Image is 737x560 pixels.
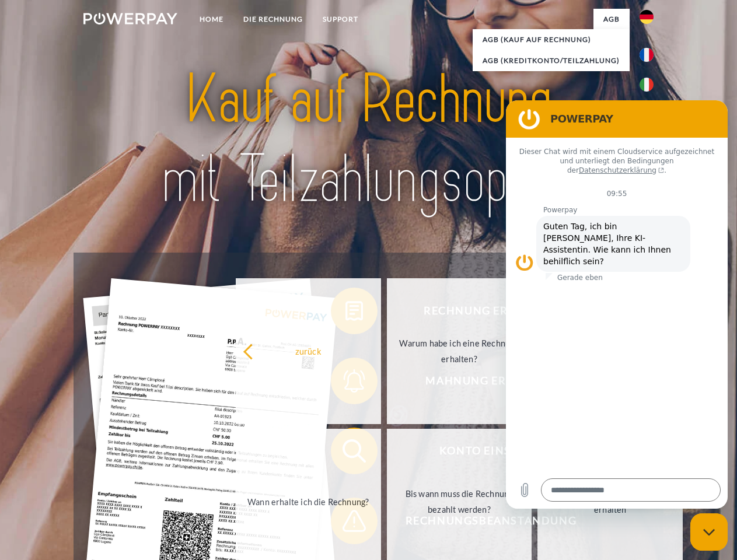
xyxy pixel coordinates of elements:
[690,513,728,551] iframe: Schaltfläche zum Öffnen des Messaging-Fensters; Konversation läuft
[473,50,630,71] a: AGB (Kreditkonto/Teilzahlung)
[506,100,728,509] iframe: Messaging-Fenster
[394,335,525,367] div: Warum habe ich eine Rechnung erhalten?
[640,10,654,24] img: de
[593,9,630,30] a: agb
[473,29,630,50] a: AGB (Kauf auf Rechnung)
[313,9,368,30] a: SUPPORT
[233,9,313,30] a: DIE RECHNUNG
[243,343,374,359] div: zurück
[640,78,654,92] img: it
[640,48,654,62] img: fr
[394,486,525,517] div: Bis wann muss die Rechnung bezahlt werden?
[111,56,626,223] img: title-powerpay_de.svg
[190,9,233,30] a: Home
[243,494,374,509] div: Wann erhalte ich die Rechnung?
[83,13,177,24] img: logo-powerpay-white.svg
